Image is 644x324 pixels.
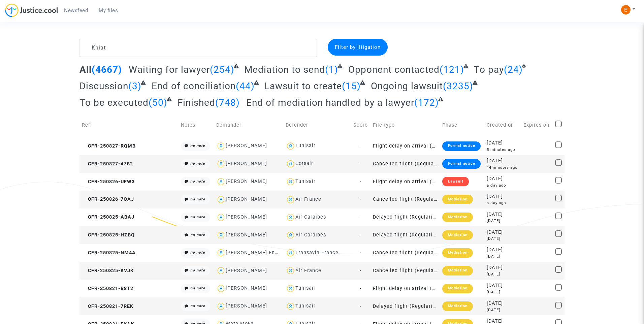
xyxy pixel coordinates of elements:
[82,250,136,256] span: CFR-250825-NM4A
[487,271,519,277] div: [DATE]
[487,139,519,147] div: [DATE]
[190,304,205,308] i: no note
[487,200,519,206] div: a day ago
[295,303,316,309] div: Tunisair
[487,264,519,271] div: [DATE]
[190,197,205,201] i: no note
[226,250,298,256] div: [PERSON_NAME] Encarnacao
[216,266,226,276] img: icon-user.svg
[351,113,371,137] td: Score
[487,236,519,241] div: [DATE]
[442,213,473,222] div: Mediation
[210,64,234,75] span: (254)
[226,161,267,166] div: [PERSON_NAME]
[79,80,128,92] span: Discussion
[286,159,295,169] img: icon-user.svg
[487,246,519,254] div: [DATE]
[487,157,519,165] div: [DATE]
[360,250,361,256] span: -
[216,230,226,240] img: icon-user.svg
[216,195,226,204] img: icon-user.svg
[487,307,519,313] div: [DATE]
[82,161,133,167] span: CFR-250827-47B2
[216,301,226,311] img: icon-user.svg
[190,143,205,148] i: no note
[99,7,118,13] span: My files
[442,141,480,151] div: Formal notice
[190,215,205,219] i: no note
[295,143,316,149] div: Tunisair
[295,179,316,184] div: Tunisair
[226,232,267,238] div: [PERSON_NAME]
[216,159,226,169] img: icon-user.svg
[82,179,135,185] span: CFR-250826-UFW3
[442,177,469,186] div: Lawsuit
[216,141,226,151] img: icon-user.svg
[286,284,295,293] img: icon-user.svg
[442,248,473,258] div: Mediation
[487,165,519,170] div: 14 minutes ago
[295,268,321,273] div: Air France
[226,214,267,220] div: [PERSON_NAME]
[152,80,236,92] span: End of conciliation
[360,179,361,185] span: -
[371,137,440,155] td: Flight delay on arrival (outside of EU - Montreal Convention)
[371,191,440,208] td: Cancelled flight (Regulation EC 261/2004)
[442,230,473,240] div: Mediation
[360,161,361,167] span: -
[190,268,205,272] i: no note
[190,179,205,184] i: no note
[295,214,326,220] div: Air Caraibes
[190,161,205,166] i: no note
[64,7,88,13] span: Newsfeed
[82,268,134,273] span: CFR-250825-KVJK
[440,113,484,137] td: Phase
[82,232,135,238] span: CFR-250825-HZBQ
[360,303,361,309] span: -
[226,268,267,273] div: [PERSON_NAME]
[214,113,283,137] td: Demander
[82,143,136,149] span: CFR-250827-RQMB
[295,196,321,202] div: Air France
[286,213,295,222] img: icon-user.svg
[487,300,519,307] div: [DATE]
[79,113,179,137] td: Ref.
[149,97,167,108] span: (50)
[286,301,295,311] img: icon-user.svg
[216,248,226,258] img: icon-user.svg
[325,64,338,75] span: (1)
[487,289,519,295] div: [DATE]
[442,266,473,276] div: Mediation
[226,303,267,309] div: [PERSON_NAME]
[487,183,519,188] div: a day ago
[360,232,361,238] span: -
[82,286,133,291] span: CFR-250821-B8T2
[286,141,295,151] img: icon-user.svg
[286,230,295,240] img: icon-user.svg
[487,218,519,224] div: [DATE]
[371,113,440,137] td: File type
[371,173,440,191] td: Flight delay on arrival (outside of EU - Montreal Convention)
[190,233,205,237] i: no note
[360,268,361,273] span: -
[286,195,295,204] img: icon-user.svg
[286,177,295,187] img: icon-user.svg
[79,64,92,75] span: All
[295,285,316,291] div: Tunisair
[487,254,519,259] div: [DATE]
[360,286,361,291] span: -
[226,285,267,291] div: [PERSON_NAME]
[59,5,93,15] a: Newsfeed
[79,97,149,108] span: To be executed
[487,282,519,289] div: [DATE]
[443,80,473,92] span: (3235)
[82,196,134,202] span: CFR-250826-7QAJ
[474,64,504,75] span: To pay
[348,64,440,75] span: Opponent contacted
[484,113,521,137] td: Created on
[371,226,440,244] td: Delayed flight (Regulation EC 261/2004)
[264,80,342,92] span: Lawsuit to create
[216,284,226,293] img: icon-user.svg
[371,155,440,173] td: Cancelled flight (Regulation EC 261/2004)
[226,143,267,149] div: [PERSON_NAME]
